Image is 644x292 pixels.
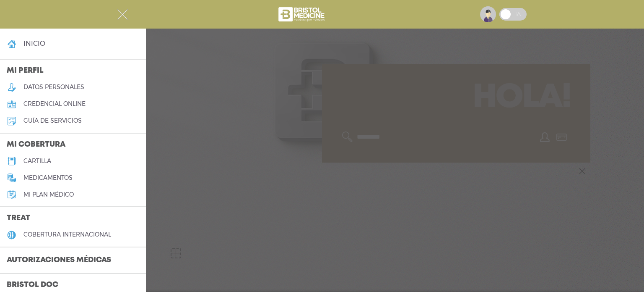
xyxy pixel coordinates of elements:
[23,84,84,91] h5: datos personales
[23,100,86,108] h5: credencial online
[23,158,51,165] h5: cartilla
[277,4,327,24] img: bristol-medicine-blanco.png
[23,117,82,124] h5: guía de servicios
[23,174,73,182] h5: medicamentos
[23,39,45,47] h4: inicio
[23,191,74,198] h5: Mi plan médico
[117,9,128,20] img: Cober_menu-close-white.svg
[480,6,496,22] img: profile-placeholder.svg
[23,231,111,238] h5: cobertura internacional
